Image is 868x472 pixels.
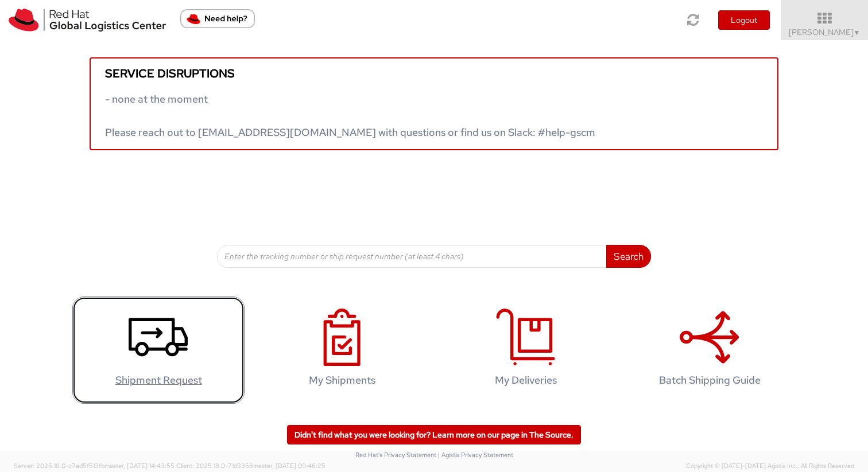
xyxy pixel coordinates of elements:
h4: Batch Shipping Guide [635,375,784,386]
a: | Agistix Privacy Statement [438,451,513,459]
a: Shipment Request [72,297,245,404]
button: Need help? [180,9,255,28]
span: master, [DATE] 09:46:25 [253,462,325,470]
a: My Deliveries [440,297,612,404]
span: master, [DATE] 14:43:55 [104,462,175,470]
span: - none at the moment Please reach out to [EMAIL_ADDRESS][DOMAIN_NAME] with questions or find us o... [105,92,595,139]
a: Batch Shipping Guide [623,297,796,404]
img: rh-logistics-00dfa346123c4ec078e1.svg [9,9,166,32]
h4: My Shipments [268,375,416,386]
span: Client: 2025.18.0-71d3358 [176,462,325,470]
a: Red Hat's Privacy Statement [355,451,436,459]
h5: Service disruptions [105,67,763,80]
a: Service disruptions - none at the moment Please reach out to [EMAIL_ADDRESS][DOMAIN_NAME] with qu... [90,57,778,150]
a: Didn't find what you were looking for? Learn more on our page in The Source. [287,425,581,444]
span: Copyright © [DATE]-[DATE] Agistix Inc., All Rights Reserved [686,462,854,471]
a: My Shipments [256,297,428,404]
h4: My Deliveries [452,375,600,386]
span: [PERSON_NAME] [789,27,861,37]
span: Server: 2025.18.0-c7ad5f513fb [14,462,175,470]
button: Logout [718,10,770,30]
input: Enter the tracking number or ship request number (at least 4 chars) [217,245,607,268]
h4: Shipment Request [84,375,232,386]
span: ▼ [854,28,861,37]
button: Search [606,245,651,268]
